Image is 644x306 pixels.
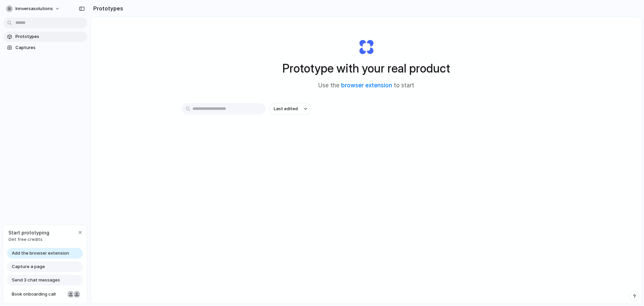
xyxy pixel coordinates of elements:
[7,289,83,300] a: Book onboarding call
[12,277,60,283] span: Send 3 chat messages
[12,250,69,257] span: Add the browser extension
[15,44,85,51] span: Captures
[282,59,450,77] h1: Prototype with your real product
[7,248,83,259] a: Add the browser extension
[67,290,75,298] div: Nicole Kubica
[341,82,392,89] a: browser extension
[15,5,53,12] span: innversasolutions
[12,263,45,270] span: Capture a page
[8,236,49,243] span: Get free credits
[270,103,311,115] button: Last edited
[73,290,81,298] div: Christian Iacullo
[3,43,87,53] a: Captures
[8,229,49,236] span: Start prototyping
[12,291,65,298] span: Book onboarding call
[318,81,414,90] span: Use the to start
[15,33,85,40] span: Prototypes
[91,4,123,12] h2: Prototypes
[3,3,63,14] button: innversasolutions
[3,32,87,42] a: Prototypes
[274,105,298,112] span: Last edited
